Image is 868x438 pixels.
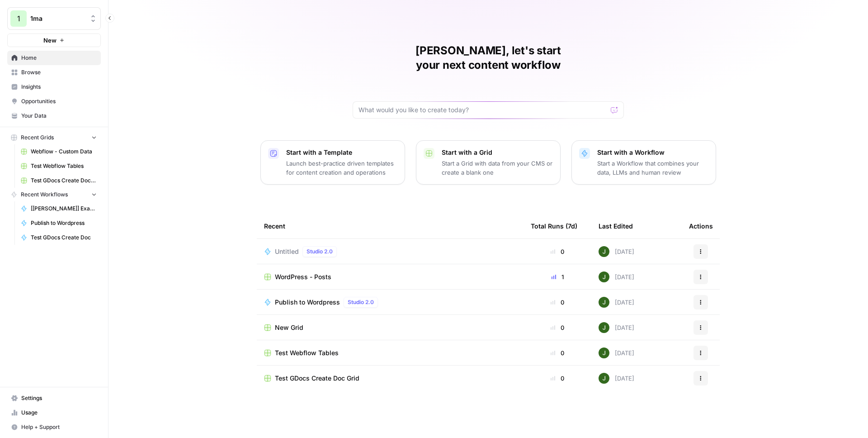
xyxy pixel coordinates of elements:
button: Recent Grids [7,131,101,144]
span: Home [21,54,97,62]
span: Settings [21,394,97,402]
img: 5v0yozua856dyxnw4lpcp45mgmzh [599,297,609,308]
div: Total Runs (7d) [531,214,577,238]
a: Browse [7,65,101,80]
a: Test Webflow Tables [17,159,101,173]
button: Start with a GridStart a Grid with data from your CMS or create a blank one [416,140,561,185]
a: New Grid [264,323,516,332]
div: [DATE] [599,348,634,358]
span: Your Data [21,112,97,120]
a: Insights [7,80,101,94]
img: 5v0yozua856dyxnw4lpcp45mgmzh [599,348,609,358]
div: [DATE] [599,322,634,333]
span: Test GDocs Create Doc [31,233,97,242]
button: Help + Support [7,420,101,434]
a: Home [7,51,101,65]
button: Workspace: 1ma [7,7,101,30]
p: Start a Workflow that combines your data, LLMs and human review [597,159,708,177]
span: New Grid [275,323,303,332]
a: Publish to WordpressStudio 2.0 [264,297,516,308]
a: UntitledStudio 2.0 [264,246,516,257]
img: 5v0yozua856dyxnw4lpcp45mgmzh [599,322,609,333]
div: Actions [689,214,713,238]
button: Start with a TemplateLaunch best-practice driven templates for content creation and operations [260,140,405,185]
div: [DATE] [599,246,634,257]
input: What would you like to create today? [359,105,607,114]
span: Studio 2.0 [307,248,333,256]
a: [[PERSON_NAME]] Example of a Webflow post with tables [17,201,101,216]
span: Publish to Wordpress [275,298,340,307]
span: Usage [21,409,97,417]
a: Test GDocs Create Doc Grid [264,374,516,383]
a: Webflow - Custom Data [17,144,101,159]
span: New [43,36,57,45]
p: Start with a Workflow [597,148,708,157]
p: Launch best-practice driven templates for content creation and operations [286,159,397,177]
a: Opportunities [7,94,101,109]
span: Untitled [275,247,299,256]
a: Test GDocs Create Doc [17,230,101,245]
div: 1 [531,272,584,281]
p: Start with a Template [286,148,397,157]
span: Test Webflow Tables [275,348,339,357]
a: Test GDocs Create Doc Grid [17,173,101,188]
span: Recent Workflows [21,190,68,199]
a: Your Data [7,109,101,123]
div: 0 [531,323,584,332]
span: Test Webflow Tables [31,162,97,170]
span: Help + Support [21,423,97,431]
a: Test Webflow Tables [264,348,516,357]
img: 5v0yozua856dyxnw4lpcp45mgmzh [599,271,609,282]
a: WordPress - Posts [264,272,516,281]
div: Last Edited [599,214,633,238]
div: 0 [531,298,584,307]
span: 1 [17,13,20,24]
span: Browse [21,68,97,76]
span: Test GDocs Create Doc Grid [275,374,359,383]
span: Test GDocs Create Doc Grid [31,176,97,185]
span: WordPress - Posts [275,272,331,281]
div: Recent [264,214,516,238]
h1: [PERSON_NAME], let's start your next content workflow [353,43,624,72]
p: Start a Grid with data from your CMS or create a blank one [442,159,553,177]
div: [DATE] [599,271,634,282]
button: Start with a WorkflowStart a Workflow that combines your data, LLMs and human review [571,140,716,185]
img: 5v0yozua856dyxnw4lpcp45mgmzh [599,246,609,257]
a: Publish to Wordpress [17,216,101,230]
span: Studio 2.0 [348,298,374,306]
span: Opportunities [21,97,97,105]
div: 0 [531,374,584,383]
p: Start with a Grid [442,148,553,157]
span: Webflow - Custom Data [31,148,97,156]
span: [[PERSON_NAME]] Example of a Webflow post with tables [31,205,97,213]
div: [DATE] [599,297,634,308]
div: 0 [531,348,584,357]
div: 0 [531,247,584,256]
div: [DATE] [599,373,634,384]
span: 1ma [30,14,85,23]
span: Insights [21,83,97,91]
img: 5v0yozua856dyxnw4lpcp45mgmzh [599,373,609,384]
button: Recent Workflows [7,188,101,201]
a: Settings [7,391,101,405]
span: Recent Grids [21,133,54,142]
span: Publish to Wordpress [31,219,97,227]
a: Usage [7,405,101,420]
button: New [7,33,101,47]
